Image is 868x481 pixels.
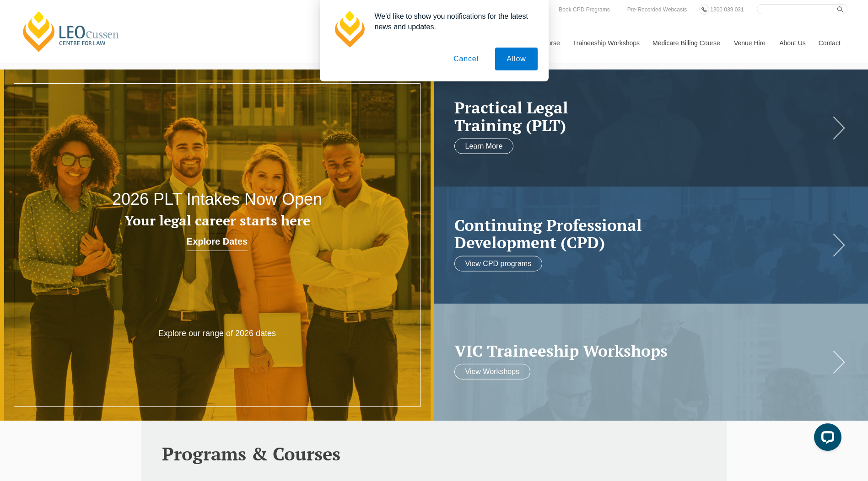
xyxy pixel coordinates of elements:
[162,444,706,464] h2: Programs & Courses
[454,364,531,379] a: View Workshops
[454,99,830,134] h2: Practical Legal Training (PLT)
[454,216,830,251] h2: Continuing Professional Development (CPD)
[187,233,248,251] a: Explore Dates
[367,11,538,32] div: We'd like to show you notifications for the latest news and updates.
[454,256,543,271] a: View CPD programs
[87,190,347,208] h2: 2026 PLT Intakes Now Open
[807,420,845,458] iframe: LiveChat chat widget
[331,11,367,48] img: notification icon
[130,328,304,339] p: Explore our range of 2026 dates
[454,342,830,359] a: VIC Traineeship Workshops
[442,48,490,70] button: Cancel
[454,216,830,251] a: Continuing ProfessionalDevelopment (CPD)
[454,139,514,154] a: Learn More
[87,213,347,228] h3: Your legal career starts here
[454,99,830,134] a: Practical LegalTraining (PLT)
[495,48,537,70] button: Allow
